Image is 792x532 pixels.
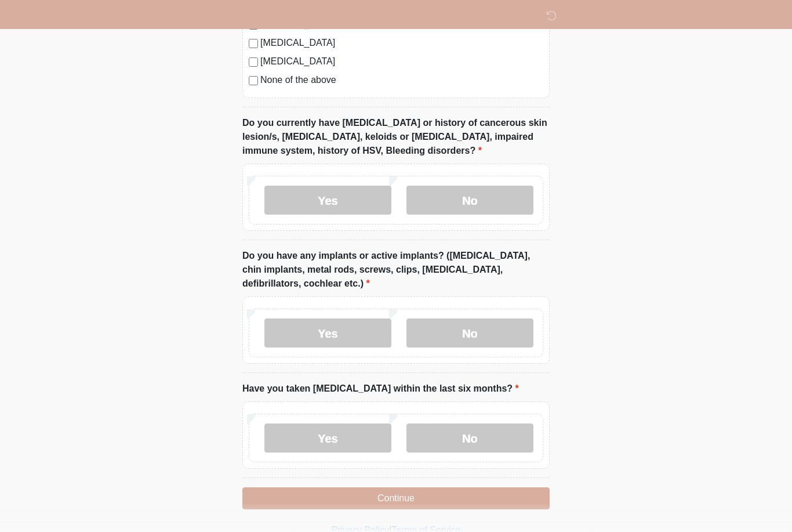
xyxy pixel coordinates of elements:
label: Do you currently have [MEDICAL_DATA] or history of cancerous skin lesion/s, [MEDICAL_DATA], keloi... [242,116,550,158]
label: Have you taken [MEDICAL_DATA] within the last six months? [242,382,519,396]
input: [MEDICAL_DATA] [249,57,258,67]
label: Yes [264,424,391,453]
label: [MEDICAL_DATA] [260,36,543,50]
img: DM Wellness & Aesthetics Logo [231,9,246,23]
label: No [406,424,533,453]
label: Yes [264,319,391,348]
label: [MEDICAL_DATA] [260,55,543,68]
label: No [406,186,533,215]
label: No [406,319,533,348]
label: Yes [264,186,391,215]
label: Do you have any implants or active implants? ([MEDICAL_DATA], chin implants, metal rods, screws, ... [242,249,550,291]
label: None of the above [260,73,543,87]
button: Continue [242,487,550,509]
input: [MEDICAL_DATA] [249,39,258,48]
input: None of the above [249,76,258,85]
